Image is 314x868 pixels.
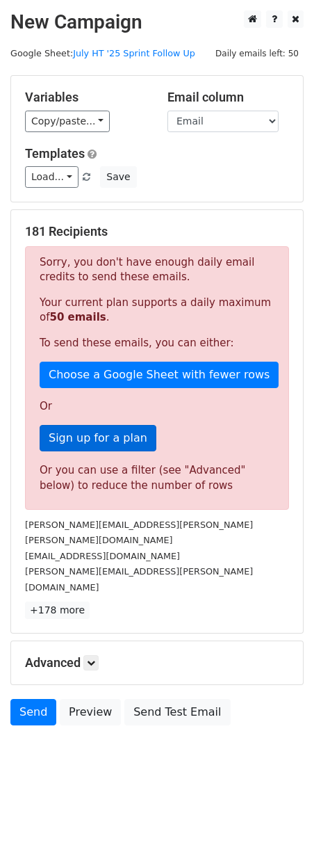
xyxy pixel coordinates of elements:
a: Preview [60,699,121,725]
h2: New Campaign [10,10,304,34]
span: Daily emails left: 50 [210,46,304,61]
small: Google Sheet: [10,48,195,58]
a: Sign up for a plan [40,425,156,451]
div: Or you can use a filter (see "Advanced" below) to reduce the number of rows [40,463,274,494]
h5: Variables [25,90,147,105]
a: Templates [25,146,85,161]
a: +178 more [25,602,90,619]
h5: Advanced [25,655,289,670]
iframe: Chat Widget [245,801,314,868]
a: Send [10,699,56,725]
small: [PERSON_NAME][EMAIL_ADDRESS][PERSON_NAME][PERSON_NAME][DOMAIN_NAME] [25,520,253,546]
p: To send these emails, you can either: [40,336,274,351]
p: Sorry, you don't have enough daily email credits to send these emails. [40,255,274,284]
small: [EMAIL_ADDRESS][DOMAIN_NAME] [25,551,180,561]
a: Send Test Email [124,699,230,725]
a: Choose a Google Sheet with fewer rows [40,362,279,388]
a: Load... [25,166,78,188]
a: Copy/paste... [25,111,110,132]
h5: Email column [167,90,289,105]
a: July HT '25 Sprint Follow Up [73,48,195,58]
a: Daily emails left: 50 [210,48,304,58]
button: Save [100,166,136,188]
strong: 50 emails [49,311,106,323]
p: Or [40,399,274,414]
p: Your current plan supports a daily maximum of . [40,296,274,325]
h5: 181 Recipients [25,224,289,239]
small: [PERSON_NAME][EMAIL_ADDRESS][PERSON_NAME][DOMAIN_NAME] [25,566,253,593]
